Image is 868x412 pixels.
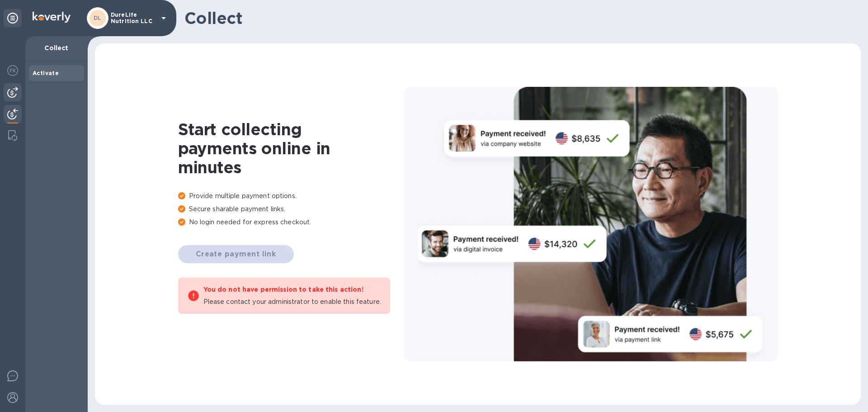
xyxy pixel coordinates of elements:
img: Foreign exchange [7,65,18,76]
p: DureLife Nutrition LLC [111,12,156,24]
h1: Collect [184,9,854,28]
p: Secure sharable payment links. [178,204,404,214]
p: Collect [33,43,80,52]
img: Logo [33,12,71,23]
b: Activate [33,70,59,76]
b: DL [94,14,102,21]
h1: Start collecting payments online in minutes [178,120,404,177]
p: Please contact your administrator to enable this feature. [203,297,382,307]
p: Provide multiple payment options. [178,191,404,201]
iframe: Chat Widget [665,48,868,412]
b: You do not have permission to take this action! [203,286,363,293]
p: No login needed for express checkout. [178,218,404,227]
